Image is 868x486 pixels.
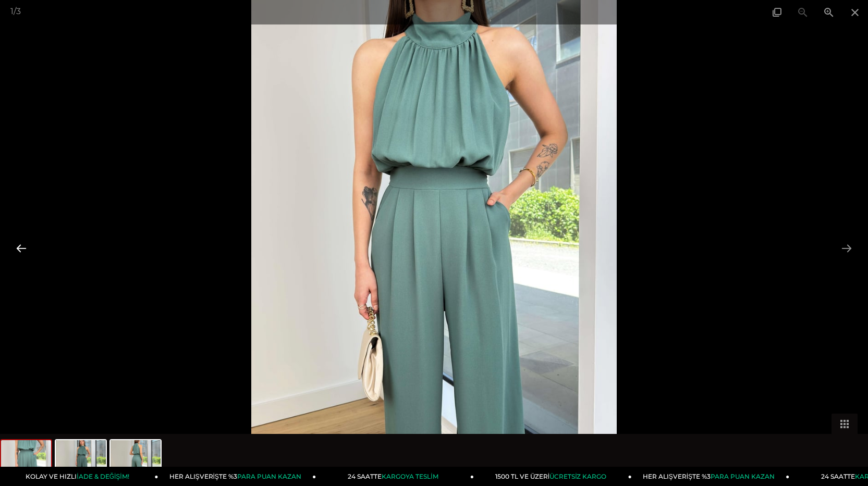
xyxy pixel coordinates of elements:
span: 3 [16,6,21,16]
img: jiri-tulum-24y574-c87e48.jpg [111,440,161,480]
img: jiri-tulum-24y574-5d4d4c.jpg [1,440,51,480]
a: HER ALIŞVERİŞTE %3PARA PUAN KAZAN [158,467,316,486]
span: İADE & DEĞİŞİM! [77,472,129,480]
span: ÜCRETSİZ KARGO [549,472,606,480]
img: jiri-tulum-24y574-06-30e.jpg [56,440,106,480]
span: 1 [10,6,14,16]
a: 1500 TL VE ÜZERİÜCRETSİZ KARGO [474,467,632,486]
span: KARGOYA TESLİM [382,472,438,480]
a: 24 SAATTEKARGOYA TESLİM [316,467,474,486]
a: HER ALIŞVERİŞTE %3PARA PUAN KAZAN [632,467,790,486]
button: Toggle thumbnails [832,414,858,434]
span: PARA PUAN KAZAN [711,472,775,480]
a: KOLAY VE HIZLIİADE & DEĞİŞİM! [1,467,158,486]
span: PARA PUAN KAZAN [237,472,301,480]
